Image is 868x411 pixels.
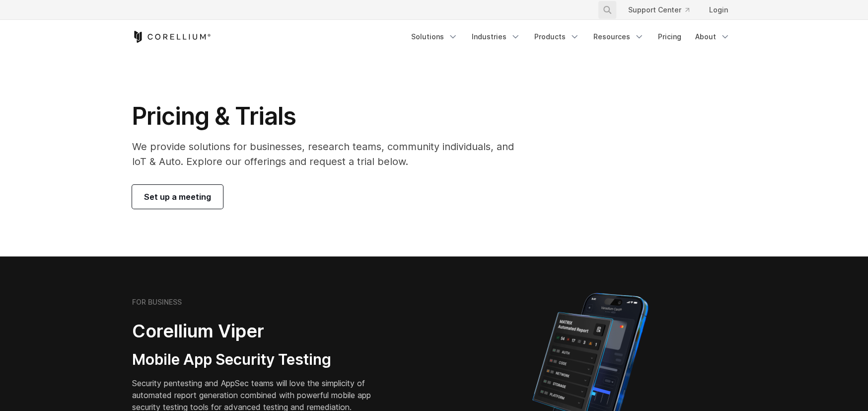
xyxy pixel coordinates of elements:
a: Set up a meeting [132,185,223,209]
a: About [689,28,736,46]
div: Navigation Menu [590,1,736,19]
a: Industries [466,28,526,46]
h6: FOR BUSINESS [132,298,182,307]
span: Set up a meeting [144,191,211,203]
h3: Mobile App Security Testing [132,350,386,369]
h2: Corellium Viper [132,320,386,342]
div: Navigation Menu [405,28,736,46]
a: Products [528,28,585,46]
a: Corellium Home [132,31,211,43]
a: Resources [587,28,650,46]
a: Solutions [405,28,464,46]
button: Search [598,1,616,19]
h1: Pricing & Trials [132,101,528,131]
a: Login [701,1,736,19]
a: Support Center [620,1,697,19]
a: Pricing [652,28,687,46]
p: We provide solutions for businesses, research teams, community individuals, and IoT & Auto. Explo... [132,139,528,169]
